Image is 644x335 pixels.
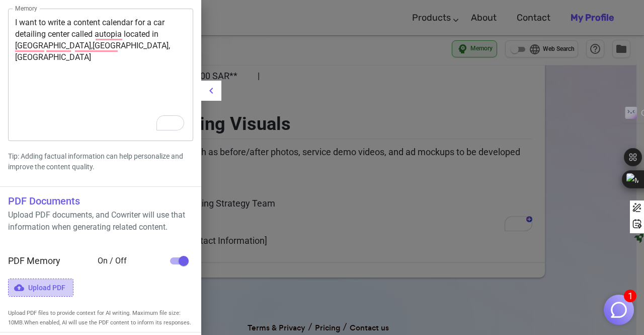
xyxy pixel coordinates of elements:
span: On / Off [98,255,164,267]
span: Upload PDF [8,279,73,297]
img: Close chat [609,300,628,319]
span: PDF Memory [8,255,60,266]
span: Upload PDF files to provide context for AI writing. Maximum file size: 10MB. When enabled, AI wil... [8,309,193,327]
button: menu [201,81,221,101]
p: Upload PDF documents, and Cowriter will use that information when generating related content. [8,209,193,233]
h6: PDF Documents [8,193,193,209]
label: Memory [15,4,37,13]
span: 1 [624,290,636,302]
p: Tip: Adding factual information can help personalize and improve the content quality. [8,151,193,172]
textarea: To enrich screen reader interactions, please activate Accessibility in Grammarly extension settings [15,17,186,132]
